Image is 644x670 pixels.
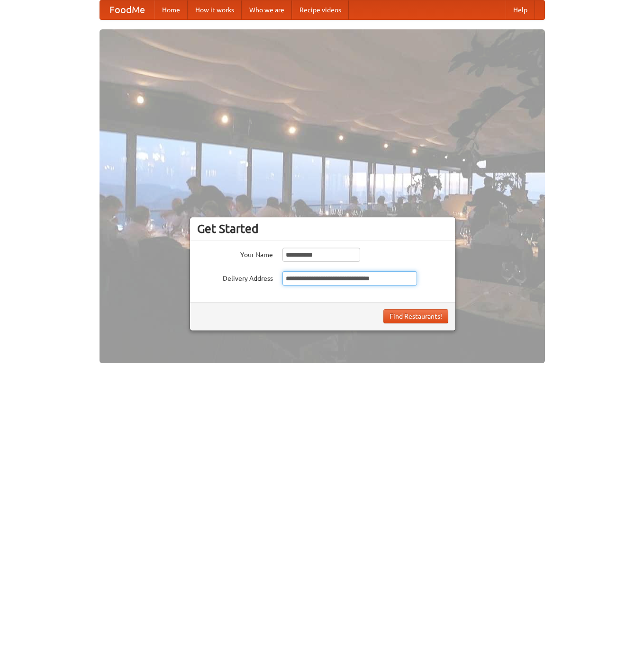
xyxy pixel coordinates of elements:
a: How it works [188,0,242,19]
a: Help [506,0,535,19]
a: FoodMe [100,0,154,19]
a: Recipe videos [292,0,349,19]
button: Find Restaurants! [383,309,448,323]
label: Your Name [197,248,273,259]
label: Delivery Address [197,271,273,283]
a: Who we are [242,0,292,19]
h3: Get Started [197,222,448,236]
a: Home [154,0,188,19]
